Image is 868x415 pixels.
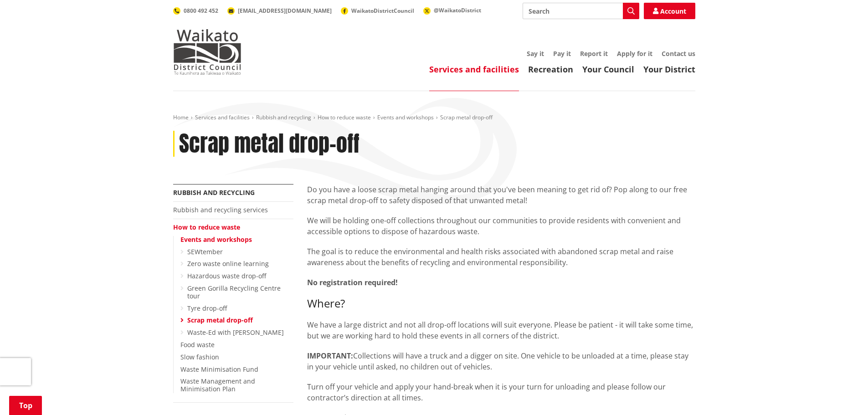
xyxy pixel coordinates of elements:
[307,350,695,372] p: Collections will have a truck and a digger on site. One vehicle to be unloaded at a time, please ...
[351,7,414,15] span: WaikatoDistrictCouncil
[180,353,219,361] a: Slow fashion
[644,3,695,19] a: Account
[307,277,398,287] strong: No registration required!
[180,365,258,374] a: Waste Minimisation Fund
[173,205,268,214] a: Rubbish and recycling services
[307,351,353,361] strong: IMPORTANT:
[617,49,652,58] a: Apply for it
[256,113,311,121] a: Rubbish and recycling
[307,381,695,403] p: Turn off your vehicle and apply your hand-break when it is your turn for unloading and please fol...
[173,114,695,122] nav: breadcrumb
[527,49,544,58] a: Say it
[528,64,573,75] a: Recreation
[173,188,255,197] a: Rubbish and recycling
[187,259,269,268] a: Zero waste online learning
[187,247,223,256] a: SEWtember
[187,328,284,337] a: Waste-Ed with [PERSON_NAME]
[643,64,695,75] a: Your District
[9,396,42,415] a: Top
[307,215,695,237] p: We will be holding one-off collections throughout our communities to provide residents with conve...
[662,49,695,58] a: Contact us
[423,6,481,14] a: @WaikatoDistrict
[173,29,241,75] img: Waikato District Council - Te Kaunihera aa Takiwaa o Waikato
[238,7,332,15] span: [EMAIL_ADDRESS][DOMAIN_NAME]
[307,319,695,341] p: We have a large district and not all drop-off locations will suit everyone. Please be patient - i...
[187,284,281,300] a: Green Gorilla Recycling Centre tour
[180,377,255,393] a: Waste Management and Minimisation Plan
[523,3,639,19] input: Search input
[307,297,695,310] h3: Where?
[180,340,215,349] a: Food waste
[553,49,571,58] a: Pay it
[429,64,519,75] a: Services and facilities
[307,184,695,206] p: Do you have a loose scrap metal hanging around that you've been meaning to get rid of? Pop along ...
[580,49,608,58] a: Report it
[187,304,227,313] a: Tyre drop-off
[173,113,189,121] a: Home
[318,113,371,121] a: How to reduce waste
[307,246,695,268] p: The goal is to reduce the environmental and health risks associated with abandoned scrap metal an...
[179,131,360,157] h1: Scrap metal drop-off
[195,113,250,121] a: Services and facilities
[184,7,218,15] span: 0800 492 452
[187,272,266,280] a: Hazardous waste drop-off
[377,113,434,121] a: Events and workshops
[173,7,218,15] a: 0800 492 452
[227,7,332,15] a: [EMAIL_ADDRESS][DOMAIN_NAME]
[187,316,253,324] a: Scrap metal drop-off
[440,113,493,121] span: Scrap metal drop-off
[341,7,414,15] a: WaikatoDistrictCouncil
[434,6,481,14] span: @WaikatoDistrict
[582,64,634,75] a: Your Council
[180,235,252,244] a: Events and workshops
[173,223,240,231] a: How to reduce waste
